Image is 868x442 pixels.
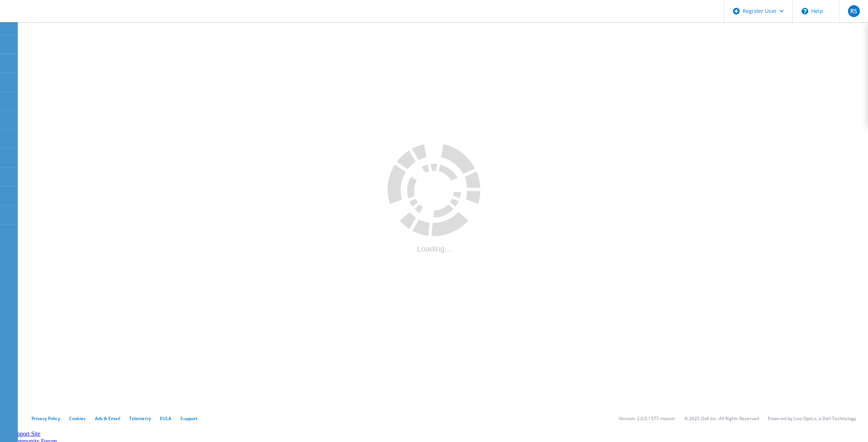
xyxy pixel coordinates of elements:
a: Live Optics Dashboard [7,14,87,21]
a: Support [180,415,198,422]
li: © 2025 Dell Inc. All Rights Reserved [684,415,759,422]
a: Ads & Email [95,415,120,422]
a: Privacy Policy [32,415,60,422]
a: EULA [160,415,171,422]
a: Support Site [11,431,40,437]
a: Cookies [69,415,86,422]
div: Loading... [388,244,480,253]
span: RS [850,8,857,14]
li: Version: 2.0.0.1577-master [619,415,675,422]
svg: \n [802,8,808,14]
li: Powered by Live Optics, a Dell Technology [768,415,856,422]
a: Telemetry [129,415,151,422]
